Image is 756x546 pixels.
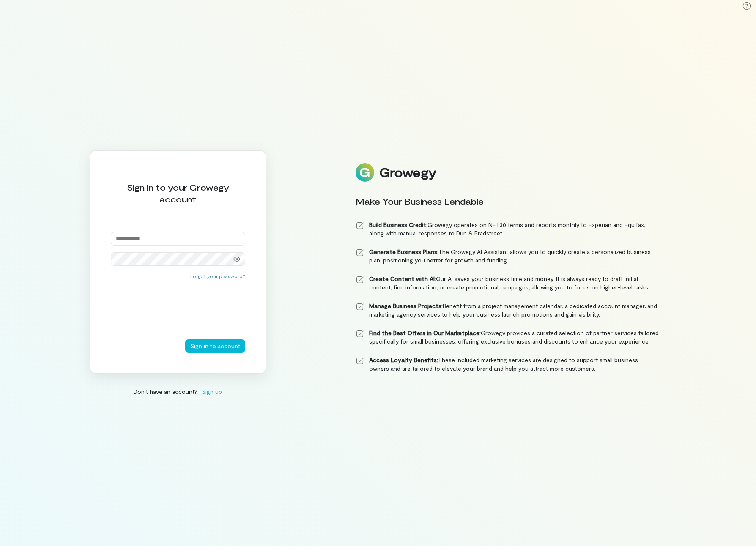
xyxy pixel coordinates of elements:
[369,221,427,228] strong: Build Business Credit:
[356,195,659,207] div: Make Your Business Lendable
[356,221,659,238] li: Growegy operates on NET30 terms and reports monthly to Experian and Equifax, along with manual re...
[111,181,245,205] div: Sign in to your Growegy account
[369,329,481,336] strong: Find the Best Offers in Our Marketplace:
[190,273,245,279] button: Forgot your password?
[185,339,245,353] button: Sign in to account
[356,248,659,265] li: The Growegy AI Assistant allows you to quickly create a personalized business plan, positioning y...
[379,165,436,180] div: Growegy
[356,163,374,182] img: Logo
[90,387,266,396] div: Don’t have an account?
[356,302,659,319] li: Benefit from a project management calendar, a dedicated account manager, and marketing agency ser...
[369,248,438,255] strong: Generate Business Plans:
[356,275,659,292] li: Our AI saves your business time and money. It is always ready to draft initial content, find info...
[369,356,438,363] strong: Access Loyalty Benefits:
[356,329,659,346] li: Growegy provides a curated selection of partner services tailored specifically for small business...
[202,387,222,396] span: Sign up
[369,302,443,309] strong: Manage Business Projects:
[356,356,659,373] li: These included marketing services are designed to support small business owners and are tailored ...
[369,275,436,282] strong: Create Content with AI:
